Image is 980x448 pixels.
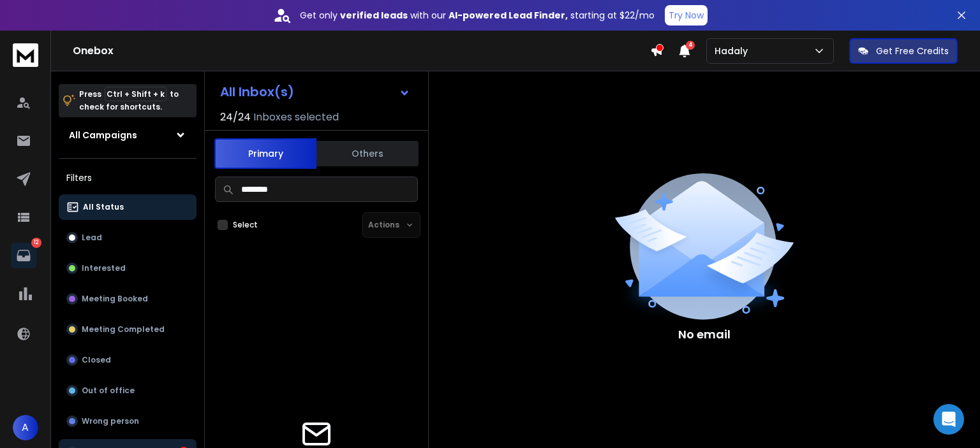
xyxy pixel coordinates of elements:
[82,263,126,273] p: Interested
[849,38,958,64] button: Get Free Credits
[340,9,408,22] strong: verified leads
[665,5,708,25] button: Try Now
[79,88,179,113] p: Press to check for shortcuts.
[11,243,36,268] a: 12
[933,404,964,435] div: Open Intercom Messenger
[13,43,38,67] img: logo
[300,9,655,22] p: Get only with our starting at $22/mo
[715,45,753,57] p: Hadaly
[210,79,420,105] button: All Inbox(s)
[59,286,197,312] button: Meeting Booked
[69,129,137,141] h1: All Campaigns
[82,355,111,365] p: Closed
[83,202,124,212] p: All Status
[59,317,197,342] button: Meeting Completed
[73,43,650,59] h1: Onebox
[59,347,197,373] button: Closed
[59,378,197,403] button: Out of office
[82,294,148,304] p: Meeting Booked
[59,408,197,434] button: Wrong person
[59,169,197,187] h3: Filters
[59,225,197,250] button: Lead
[220,110,251,125] span: 24 / 24
[678,326,731,343] p: No email
[82,416,139,426] p: Wrong person
[669,9,704,22] p: Try Now
[233,220,258,230] label: Select
[105,87,167,101] span: Ctrl + Shift + k
[82,324,165,335] p: Meeting Completed
[214,138,316,169] button: Primary
[449,9,568,22] strong: AI-powered Lead Finder,
[82,386,135,396] p: Out of office
[876,45,949,57] p: Get Free Credits
[59,194,197,220] button: All Status
[316,140,419,168] button: Others
[82,233,102,243] p: Lead
[13,415,38,440] button: A
[59,256,197,281] button: Interested
[253,110,339,125] h3: Inboxes selected
[59,122,197,148] button: All Campaigns
[220,85,294,98] h1: All Inbox(s)
[31,238,41,248] p: 12
[686,41,695,50] span: 4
